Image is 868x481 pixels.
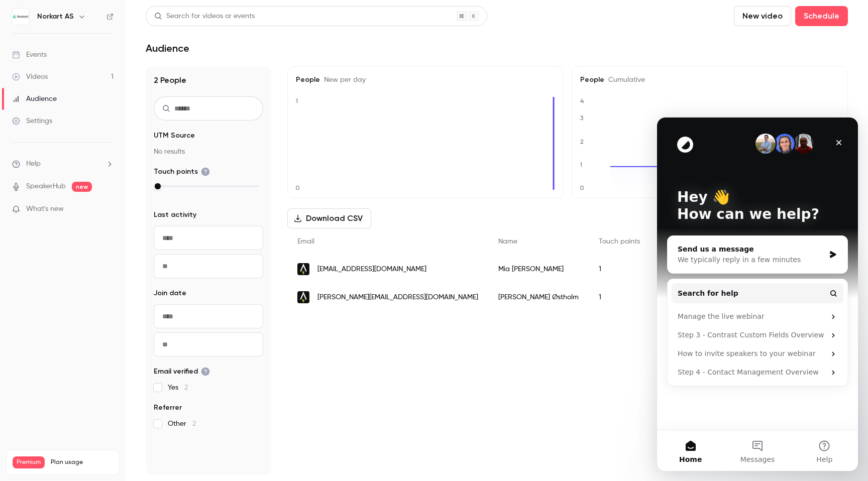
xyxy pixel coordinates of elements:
text: 4 [580,97,584,104]
text: 1 [295,97,298,104]
button: Schedule [795,6,848,26]
span: Plan usage [51,458,113,466]
span: New per day [320,76,366,83]
span: What's new [26,204,64,214]
button: Download CSV [287,208,371,228]
span: Other [168,419,196,429]
li: help-dropdown-opener [12,159,114,169]
div: Mia [PERSON_NAME] [488,255,589,283]
div: 1 [589,283,650,311]
h1: Audience [146,42,189,54]
div: Search for videos or events [154,11,255,22]
span: UTM Source [154,131,195,141]
text: 0 [295,184,300,191]
img: Norkart AS [13,9,29,25]
span: Referrer [154,403,182,413]
span: Join date [154,288,186,298]
span: Help [26,159,41,169]
div: [DATE] 3:30 PM [650,283,718,311]
span: Email [297,238,314,245]
img: norkart.no [297,291,309,303]
div: Videos [12,72,48,82]
div: [PERSON_NAME] Østholm [488,283,589,311]
a: SpeakerHub [26,181,66,192]
text: 3 [580,114,584,122]
p: No results [154,147,263,157]
div: 1 [589,255,650,283]
span: 2 [192,420,196,427]
span: [EMAIL_ADDRESS][DOMAIN_NAME] [317,264,426,275]
h5: People [580,75,839,85]
div: Settings [12,116,52,126]
iframe: Intercom live chat [657,117,858,471]
h5: People [296,75,555,85]
span: Yes [168,383,188,393]
span: Touch points [599,238,640,245]
span: Email verified [154,367,210,377]
text: 2 [580,138,584,145]
span: Cumulative [604,76,645,83]
span: Premium [13,456,45,468]
span: Last activity [154,210,196,220]
span: Touch points [154,167,210,177]
div: max [155,183,161,189]
span: 2 [184,384,188,391]
div: [DATE] 12:18 PM [650,255,718,283]
div: Events [12,50,47,60]
div: Audience [12,94,57,104]
span: [PERSON_NAME][EMAIL_ADDRESS][DOMAIN_NAME] [317,292,478,303]
span: new [72,182,92,192]
img: norkart.no [297,263,309,275]
text: 1 [580,161,582,168]
h1: 2 People [154,74,263,86]
span: Name [498,238,517,245]
h6: Norkart AS [37,12,74,22]
button: New video [734,6,791,26]
text: 0 [580,184,584,191]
